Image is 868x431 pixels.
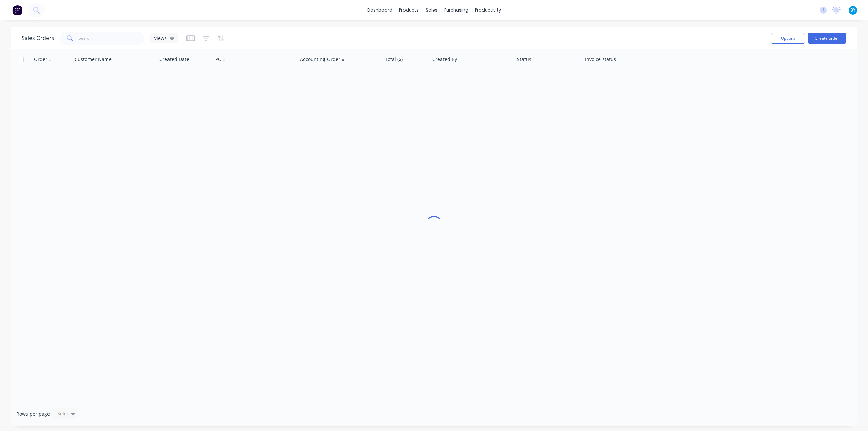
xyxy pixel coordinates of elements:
[300,56,345,63] div: Accounting Order #
[215,56,226,63] div: PO #
[34,56,52,63] div: Order #
[154,35,167,42] span: Views
[364,5,396,15] a: dashboard
[517,56,531,63] div: Status
[422,5,441,15] div: sales
[808,33,846,44] button: Create order
[12,5,22,15] img: Factory
[441,5,472,15] div: purchasing
[472,5,505,15] div: productivity
[385,56,403,63] div: Total ($)
[396,5,422,15] div: products
[850,7,855,13] span: BY
[79,32,145,45] input: Search...
[585,56,616,63] div: Invoice status
[159,56,189,63] div: Created Date
[22,35,54,41] h1: Sales Orders
[57,410,75,417] div: Select...
[16,411,50,417] span: Rows per page
[771,33,805,44] button: Options
[75,56,112,63] div: Customer Name
[432,56,457,63] div: Created By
